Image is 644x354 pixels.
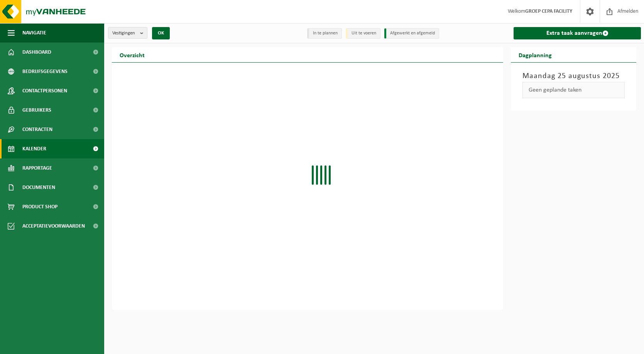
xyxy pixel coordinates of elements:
[346,28,380,39] li: Uit te voeren
[22,216,85,236] span: Acceptatievoorwaarden
[511,47,559,62] h2: Dagplanning
[22,120,52,139] span: Contracten
[152,27,170,39] button: OK
[384,28,439,39] li: Afgewerkt en afgemeld
[112,27,137,39] span: Vestigingen
[22,81,67,100] span: Contactpersonen
[22,158,52,178] span: Rapportage
[22,43,51,62] span: Dashboard
[514,27,641,39] a: Extra taak aanvragen
[22,23,46,43] span: Navigatie
[112,47,152,62] h2: Overzicht
[22,62,68,81] span: Bedrijfsgegevens
[522,70,625,82] h3: Maandag 25 augustus 2025
[22,197,57,216] span: Product Shop
[22,139,46,158] span: Kalender
[22,178,55,197] span: Documenten
[522,82,625,98] div: Geen geplande taken
[22,100,51,120] span: Gebruikers
[525,9,572,14] strong: GROEP CEPA FACILITY
[108,27,147,39] button: Vestigingen
[307,28,342,39] li: In te plannen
